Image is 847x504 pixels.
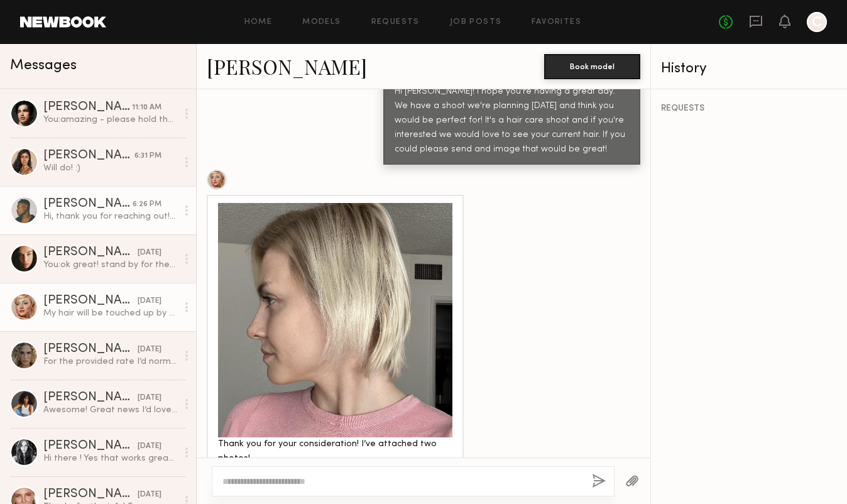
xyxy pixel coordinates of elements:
span: Messages [10,58,77,73]
div: My hair will be touched up by then :) [43,307,177,319]
div: 11:10 AM [132,102,161,114]
div: History [661,62,837,76]
div: [DATE] [138,489,161,501]
div: [PERSON_NAME] [43,440,138,452]
div: [PERSON_NAME] [43,343,138,356]
a: Favorites [532,18,581,26]
div: Hi, thank you for reaching out! I am available [DATE] and can hold that day. Current hair image i... [43,211,177,222]
div: For the provided rate I’d normally say one year. [43,356,177,368]
button: Book model [544,54,640,79]
div: [PERSON_NAME] [43,392,138,404]
div: Awesome! Great news I’d love you work with your team :) [43,404,177,416]
div: [DATE] [138,295,161,307]
div: You: amazing - please hold the day for us - we'll reach out with scheduling shortly [43,114,177,126]
div: Thank you for your consideration! I’ve attached two photos! [218,437,452,466]
div: Hi [PERSON_NAME]! I hope you're having a great day. We have a shoot we're planning [DATE] and thi... [395,85,629,157]
a: C [807,12,827,32]
div: Hi there ! Yes that works great. Thank you :) [43,452,177,464]
div: REQUESTS [661,104,837,113]
div: [PERSON_NAME] [43,150,134,162]
a: Requests [371,18,420,26]
div: 6:31 PM [134,150,161,162]
div: Will do! :) [43,162,177,174]
div: [DATE] [138,247,161,259]
div: You: ok great! stand by for the official booking [43,259,177,271]
div: [PERSON_NAME] [43,246,138,259]
div: [PERSON_NAME] [43,101,132,114]
div: [DATE] [138,344,161,356]
a: Book model [544,60,640,71]
a: Models [302,18,341,26]
div: [PERSON_NAME] [43,198,133,211]
div: [DATE] [138,392,161,404]
a: Home [244,18,273,26]
a: [PERSON_NAME] [207,53,367,80]
a: Job Posts [450,18,502,26]
div: [PERSON_NAME] [43,488,138,501]
div: [PERSON_NAME] [43,295,138,307]
div: [DATE] [138,441,161,452]
div: 6:26 PM [133,199,161,211]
